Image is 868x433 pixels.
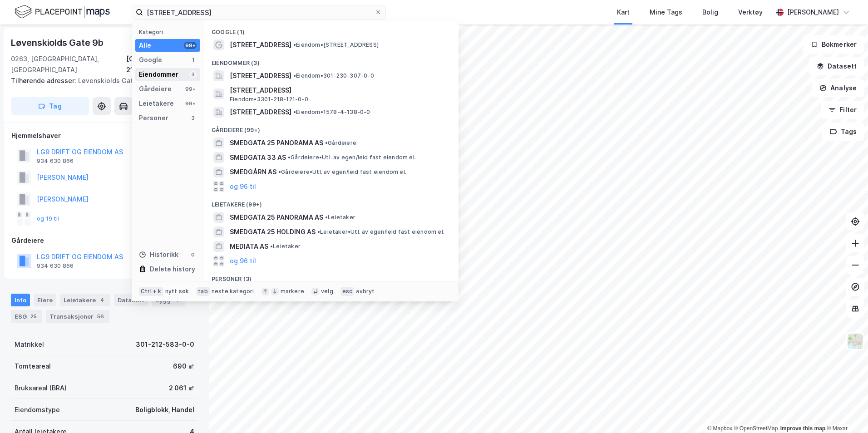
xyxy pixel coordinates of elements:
div: neste kategori [212,288,254,295]
a: Mapbox [707,425,732,432]
div: Delete history [150,264,195,275]
button: Bokmerker [803,35,864,54]
img: Z [847,333,864,350]
div: Leietakere [60,294,110,306]
button: Tag [11,97,89,115]
div: Boligblokk, Handel [135,404,194,415]
div: Datasett [114,294,148,306]
span: Gårdeiere [325,139,356,147]
button: Filter [821,101,864,119]
div: 99+ [184,100,197,107]
div: ESG [11,310,42,323]
a: OpenStreetMap [734,425,778,432]
div: Løvenskiolds Gate 9a [11,75,191,86]
div: 0263, [GEOGRAPHIC_DATA], [GEOGRAPHIC_DATA] [11,54,126,75]
div: 25 [29,312,39,321]
div: velg [321,288,333,295]
div: 99+ [184,42,197,49]
div: Personer (3) [204,268,459,285]
span: [STREET_ADDRESS] [230,39,291,50]
div: 2 061 ㎡ [169,383,194,394]
button: og 96 til [230,181,256,192]
div: Matrikkel [15,339,44,350]
span: • [278,168,281,175]
span: [STREET_ADDRESS] [230,85,448,96]
span: SMEDGATA 33 AS [230,152,286,163]
span: • [288,154,291,161]
div: Kart [617,7,630,18]
button: Analyse [812,79,864,97]
div: Leietakere (99+) [204,194,459,210]
span: Tilhørende adresser: [11,77,78,84]
div: 3 [189,114,197,122]
div: Google (1) [204,21,459,38]
div: [PERSON_NAME] [787,7,839,18]
div: 99+ [184,85,197,93]
span: Gårdeiere • Utl. av egen/leid fast eiendom el. [278,168,406,176]
div: 690 ㎡ [173,361,194,372]
div: Personer [139,113,168,123]
img: logo.f888ab2527a4732fd821a326f86c7f29.svg [15,4,110,20]
div: 4 [98,295,107,305]
div: esc [340,287,355,296]
span: • [325,139,328,146]
span: [STREET_ADDRESS] [230,70,291,81]
span: • [317,228,320,235]
span: MEDIATA AS [230,241,268,252]
div: Alle [139,40,151,51]
div: Kategori [139,29,200,35]
button: Tags [822,123,864,141]
span: Leietaker [270,243,301,250]
div: Gårdeiere [139,84,172,94]
div: 934 630 866 [37,157,74,165]
div: Eiendommer (3) [204,52,459,69]
span: SMEDGATA 25 PANORAMA AS [230,138,323,148]
span: • [293,108,296,115]
div: markere [281,288,304,295]
span: • [293,41,296,48]
div: Ctrl + k [139,287,163,296]
iframe: Chat Widget [823,389,868,433]
div: Leietakere [139,98,174,109]
div: Mine Tags [650,7,682,18]
span: • [270,243,273,250]
span: Gårdeiere • Utl. av egen/leid fast eiendom el. [288,154,416,161]
div: 3 [189,71,197,78]
a: Improve this map [780,425,825,432]
span: Eiendom • [STREET_ADDRESS] [293,41,379,49]
input: Søk på adresse, matrikkel, gårdeiere, leietakere eller personer [143,5,375,19]
span: • [325,214,328,221]
div: Gårdeiere (99+) [204,119,459,136]
span: [STREET_ADDRESS] [230,107,291,118]
button: Datasett [809,57,864,75]
div: [GEOGRAPHIC_DATA], 212/583 [126,54,198,75]
div: Eiendommer [139,69,178,80]
div: 1 [189,56,197,64]
span: Eiendom • 301-230-307-0-0 [293,72,374,79]
div: Historikk [139,249,178,260]
button: og 96 til [230,256,256,266]
span: Leietaker [325,214,355,221]
div: 0 [189,251,197,258]
div: Gårdeiere [11,235,197,246]
div: 301-212-583-0-0 [136,339,194,350]
div: Info [11,294,30,306]
div: Verktøy [738,7,763,18]
div: Løvenskiolds Gate 9b [11,35,105,50]
span: • [293,72,296,79]
div: Eiendomstype [15,404,60,415]
div: Tomteareal [15,361,51,372]
span: Eiendom • 1578-4-138-0-0 [293,108,370,116]
span: SMEDGATA 25 HOLDING AS [230,226,316,237]
span: Leietaker • Utl. av egen/leid fast eiendom el. [317,228,444,236]
div: 56 [95,312,106,321]
div: Bruksareal (BRA) [15,383,67,394]
div: nytt søk [165,288,189,295]
div: Kontrollprogram for chat [823,389,868,433]
div: Hjemmelshaver [11,130,197,141]
div: Transaksjoner [46,310,109,323]
div: Bolig [702,7,718,18]
div: Eiere [34,294,56,306]
div: 934 630 866 [37,262,74,270]
div: tab [196,287,210,296]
